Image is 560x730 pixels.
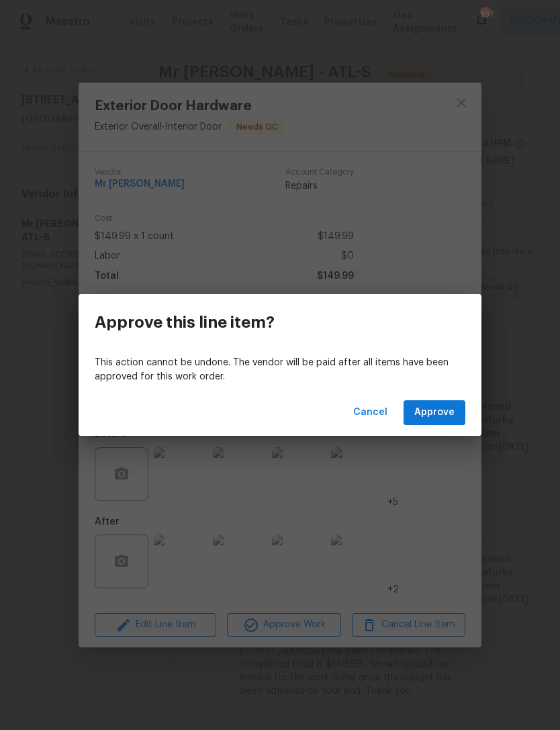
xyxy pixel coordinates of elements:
[348,400,393,425] button: Cancel
[353,404,387,421] span: Cancel
[95,356,465,384] p: This action cannot be undone. The vendor will be paid after all items have been approved for this...
[404,400,465,425] button: Approve
[95,313,275,332] h3: Approve this line item?
[414,404,455,421] span: Approve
